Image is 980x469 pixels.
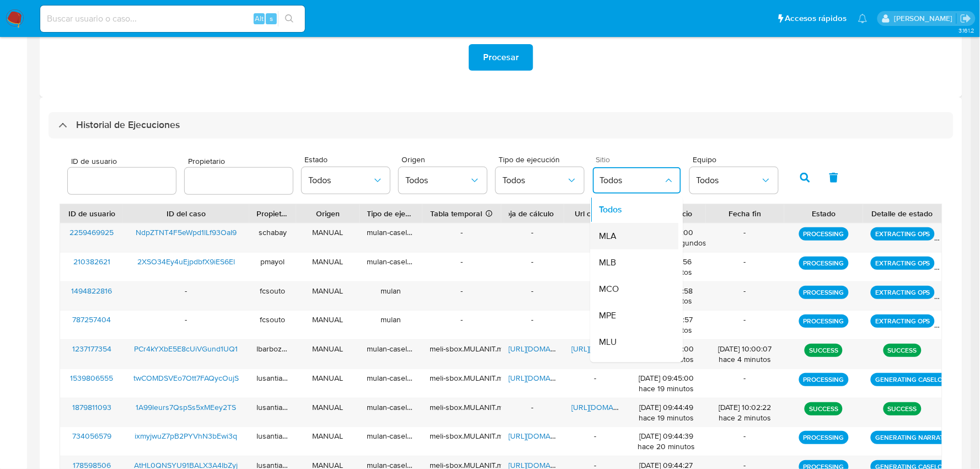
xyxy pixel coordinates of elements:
[858,14,867,23] a: Notificaciones
[958,26,974,35] span: 3.161.2
[255,13,264,24] span: Alt
[960,13,972,24] a: Salir
[270,13,273,24] span: s
[278,11,301,26] button: search-icon
[894,13,956,24] p: sandra.chabay@mercadolibre.com
[785,13,847,24] span: Accesos rápidos
[40,12,305,26] input: Buscar usuario o caso...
